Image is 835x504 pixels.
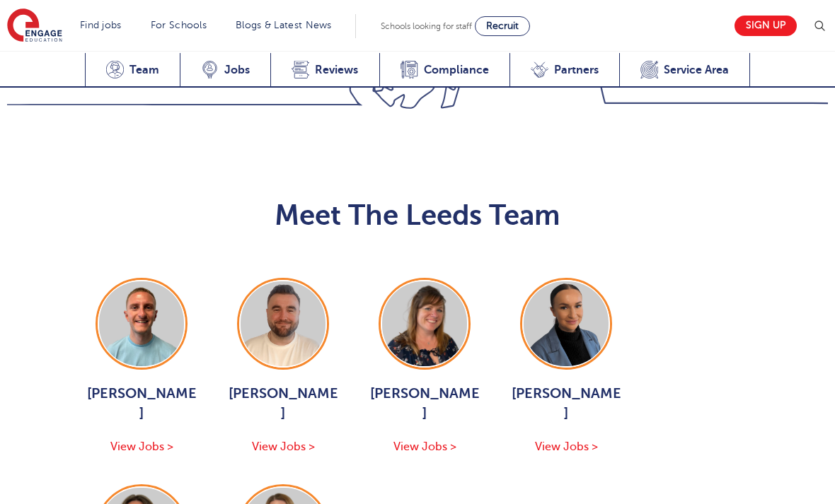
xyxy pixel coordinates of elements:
span: View Jobs > [252,440,315,453]
span: [PERSON_NAME] [85,384,198,423]
span: Compliance [424,63,489,77]
a: [PERSON_NAME] View Jobs > [509,278,623,456]
span: Schools looking for staff [381,21,472,31]
a: [PERSON_NAME] View Jobs > [368,278,481,456]
span: [PERSON_NAME] [509,384,623,423]
a: Partners [509,53,619,88]
a: [PERSON_NAME] View Jobs > [226,278,340,456]
h2: Meet The Leeds Team [85,199,750,233]
span: Partners [554,63,599,77]
span: [PERSON_NAME] [368,384,481,423]
span: [PERSON_NAME] [226,384,340,423]
img: Engage Education [7,8,62,44]
a: [PERSON_NAME] View Jobs > [85,278,198,456]
a: Recruit [475,16,530,36]
a: Service Area [619,53,750,88]
img: George Dignam [99,281,184,366]
a: For Schools [151,20,207,30]
span: Service Area [664,63,729,77]
span: Team [129,63,159,77]
span: View Jobs > [393,440,456,453]
span: Jobs [224,63,250,77]
span: View Jobs > [110,440,173,453]
span: View Jobs > [535,440,598,453]
span: Reviews [315,63,358,77]
a: Team [85,53,180,88]
img: Joanne Wright [382,281,467,366]
a: Find jobs [80,20,122,30]
a: Blogs & Latest News [236,20,332,30]
a: Jobs [180,53,270,88]
span: Recruit [486,20,519,31]
a: Sign up [735,16,797,36]
a: Compliance [379,53,509,88]
img: Holly Johnson [524,281,609,366]
a: Reviews [270,53,379,88]
img: Chris Rushton [241,281,326,366]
